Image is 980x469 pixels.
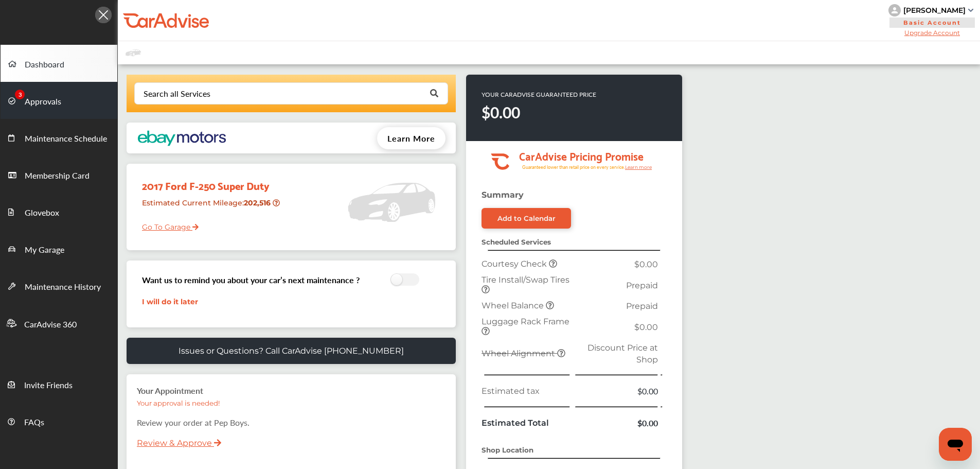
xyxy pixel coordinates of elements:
[25,169,90,183] span: Membership Card
[1,82,117,119] a: Approvals
[25,244,64,257] span: My Garage
[625,164,652,170] tspan: Learn more
[626,281,658,290] span: Prepaid
[889,18,975,28] span: Basic Account
[1,45,117,82] a: Dashboard
[126,46,141,59] img: placeholder_car.fcab19be.svg
[134,194,285,220] div: Estimated Current Mileage :
[144,90,210,98] div: Search all Services
[142,274,360,286] h3: Want us to remind you about your car’s next maintenance ?
[142,297,198,306] a: I will do it later
[626,301,658,311] span: Prepaid
[24,318,77,332] span: CarAdvise 360
[482,101,520,123] strong: $0.00
[968,9,973,12] img: sCxJUJ+qAmfqhQGDUl18vwLg4ZYJ6CxN7XmbOMBAAAAAElFTkSuQmCC
[25,95,61,109] span: Approvals
[387,132,435,144] span: Learn More
[573,414,661,431] td: $0.00
[522,164,625,170] tspan: Guaranteed lower than retail price on every service.
[482,259,549,269] span: Courtesy Check
[1,156,117,193] a: Membership Card
[137,438,212,448] a: Review & Approve
[479,414,573,431] td: Estimated Total
[482,317,569,326] span: Luggage Rack Frame
[25,206,59,220] span: Glovebox
[127,338,456,364] a: Issues or Questions? Call CarAdvise [PHONE_NUMBER]
[482,238,551,246] strong: Scheduled Services
[939,428,972,461] iframe: Button to launch messaging window
[348,169,435,236] img: placeholder_car.5a1ece94.svg
[482,190,524,200] strong: Summary
[1,267,117,304] a: Maintenance History
[24,416,44,429] span: FAQs
[482,446,533,454] strong: Shop Location
[134,215,199,234] a: Go To Garage
[482,301,546,310] span: Wheel Balance
[25,58,64,72] span: Dashboard
[482,208,571,229] a: Add to Calendar
[903,6,966,15] div: [PERSON_NAME]
[25,281,101,294] span: Maintenance History
[497,214,556,222] div: Add to Calendar
[587,343,658,364] span: Discount Price at Shop
[244,198,273,207] strong: 202,516
[482,275,569,285] span: Tire Install/Swap Tires
[179,346,404,356] p: Issues or Questions? Call CarAdvise [PHONE_NUMBER]
[24,379,73,392] span: Invite Friends
[634,259,658,269] span: $0.00
[137,385,203,396] strong: Your Appointment
[888,4,901,16] img: knH8PDtVvWoAbQRylUukY18CTiRevjo20fAtgn5MLBQj4uumYvk2MzTtcAIzfGAtb1XOLVMAvhLuqoNAbL4reqehy0jehNKdM...
[479,383,573,399] td: Estimated tax
[482,90,596,99] p: YOUR CARADVISE GUARANTEED PRICE
[634,322,658,332] span: $0.00
[1,193,117,230] a: Glovebox
[1,230,117,267] a: My Garage
[482,349,557,358] span: Wheel Alignment
[25,132,107,146] span: Maintenance Schedule
[888,29,976,37] span: Upgrade Account
[137,399,220,407] small: Your approval is needed!
[137,416,446,428] p: Review your order at Pep Boys .
[519,146,644,165] tspan: CarAdvise Pricing Promise
[1,119,117,156] a: Maintenance Schedule
[573,383,661,399] td: $0.00
[134,169,285,194] div: 2017 Ford F-250 Super Duty
[95,7,112,23] img: Icon.5fd9dcc7.svg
